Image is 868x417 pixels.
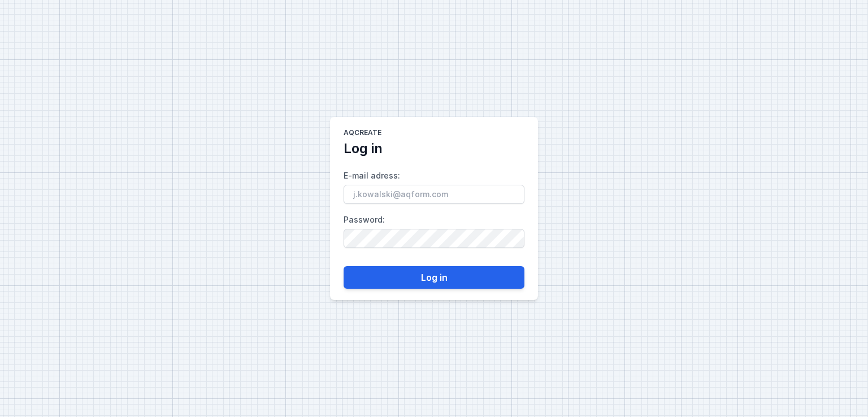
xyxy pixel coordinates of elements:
[344,140,383,158] h2: Log in
[344,266,524,289] button: Log in
[344,229,524,248] input: Password:
[344,167,524,204] label: E-mail adress :
[344,185,524,204] input: E-mail adress:
[344,128,381,140] h1: AQcreate
[344,211,524,248] label: Password :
